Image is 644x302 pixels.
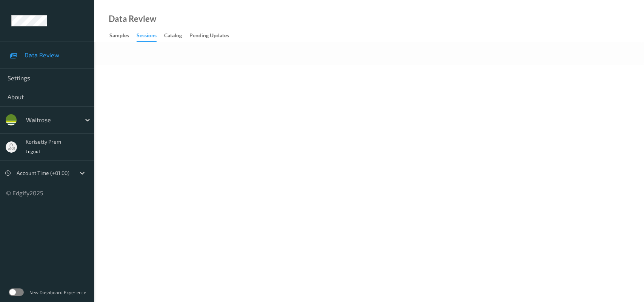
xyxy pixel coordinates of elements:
[189,32,229,41] div: Pending Updates
[164,31,189,41] a: Catalog
[164,32,182,41] div: Catalog
[137,32,157,42] div: Sessions
[109,32,129,41] div: Samples
[137,31,164,42] a: Sessions
[109,31,137,41] a: Samples
[109,15,156,23] div: Data Review
[189,31,237,41] a: Pending Updates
